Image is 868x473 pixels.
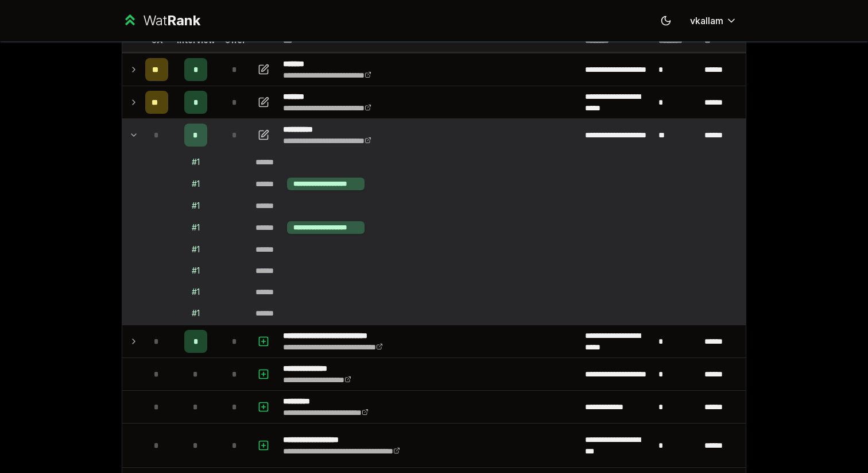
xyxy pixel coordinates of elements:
[122,11,200,30] a: WatRank
[192,244,200,255] div: # 1
[192,307,200,319] div: # 1
[192,286,200,298] div: # 1
[681,10,746,31] button: vkallam
[192,178,200,190] div: # 1
[167,12,200,29] span: Rank
[690,14,723,28] span: vkallam
[143,11,200,30] div: Wat
[192,222,200,233] div: # 1
[192,265,200,276] div: # 1
[192,156,200,168] div: # 1
[192,200,200,211] div: # 1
